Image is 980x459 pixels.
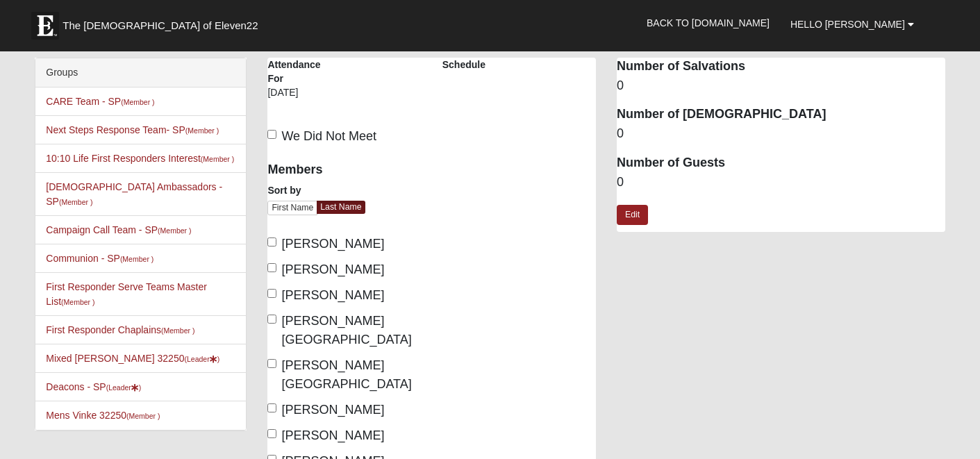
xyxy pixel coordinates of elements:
[46,253,153,264] a: Communion - SP(Member )
[161,326,194,335] small: (Member )
[61,298,94,306] small: (Member )
[46,124,219,135] a: Next Steps Response Team- SP(Member )
[46,410,160,421] a: Mens Vinke 32250(Member )
[46,96,154,107] a: CARE Team - SP(Member )
[267,85,334,109] div: [DATE]
[317,201,365,214] a: Last Name
[267,315,276,324] input: [PERSON_NAME][GEOGRAPHIC_DATA]
[46,381,141,392] a: Deacons - SP(Leader)
[46,324,194,335] a: First Responder Chaplains(Member )
[126,412,160,420] small: (Member )
[46,153,234,164] a: 10:10 Life First Responders Interest(Member )
[46,353,219,364] a: Mixed [PERSON_NAME] 32250(Leader)
[617,205,648,225] a: Edit
[617,154,945,172] dt: Number of Guests
[63,19,258,33] span: The [DEMOGRAPHIC_DATA] of Eleven22
[267,162,421,178] h4: Members
[281,288,384,302] span: [PERSON_NAME]
[617,58,945,76] dt: Number of Salvations
[442,58,485,72] label: Schedule
[281,428,384,442] span: [PERSON_NAME]
[281,403,384,417] span: [PERSON_NAME]
[267,359,276,368] input: [PERSON_NAME][GEOGRAPHIC_DATA]
[158,226,191,235] small: (Member )
[120,255,153,263] small: (Member )
[636,6,780,40] a: Back to [DOMAIN_NAME]
[46,281,207,307] a: First Responder Serve Teams Master List(Member )
[121,98,154,106] small: (Member )
[267,183,301,197] label: Sort by
[267,289,276,298] input: [PERSON_NAME]
[617,106,945,124] dt: Number of [DEMOGRAPHIC_DATA]
[24,5,302,40] a: The [DEMOGRAPHIC_DATA] of Eleven22
[267,237,276,247] input: [PERSON_NAME]
[201,155,234,163] small: (Member )
[46,224,191,235] a: Campaign Call Team - SP(Member )
[46,181,222,207] a: [DEMOGRAPHIC_DATA] Ambassadors - SP(Member )
[281,358,411,391] span: [PERSON_NAME][GEOGRAPHIC_DATA]
[267,403,276,412] input: [PERSON_NAME]
[267,263,276,272] input: [PERSON_NAME]
[780,7,924,42] a: Hello [PERSON_NAME]
[267,58,334,85] label: Attendance For
[790,19,905,30] span: Hello [PERSON_NAME]
[31,12,59,40] img: Eleven22 logo
[35,58,246,87] div: Groups
[617,77,945,95] dd: 0
[185,126,219,135] small: (Member )
[267,429,276,438] input: [PERSON_NAME]
[617,125,945,143] dd: 0
[59,198,92,206] small: (Member )
[106,383,142,392] small: (Leader )
[267,130,276,139] input: We Did Not Meet
[281,129,376,143] span: We Did Not Meet
[281,262,384,276] span: [PERSON_NAME]
[617,174,945,192] dd: 0
[267,201,317,215] a: First Name
[281,237,384,251] span: [PERSON_NAME]
[184,355,219,363] small: (Leader )
[281,314,411,347] span: [PERSON_NAME][GEOGRAPHIC_DATA]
